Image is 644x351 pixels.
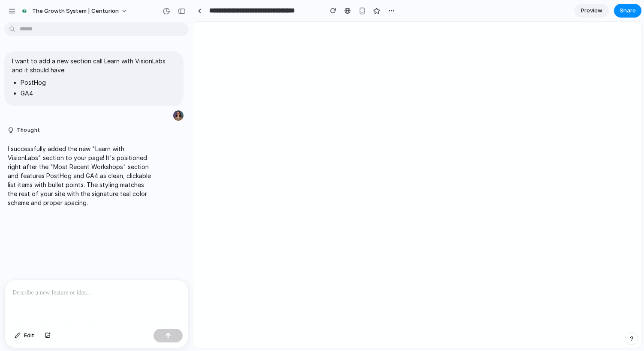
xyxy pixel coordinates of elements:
[8,144,151,207] p: I successfully added the new "Learn with VisionLabs" section to your page! It's positioned right ...
[620,6,636,15] span: Share
[10,329,39,342] button: Edit
[32,7,119,15] span: The Growth System | Centurion
[21,89,176,98] li: GA4
[581,6,602,15] span: Preview
[24,331,34,340] span: Edit
[21,78,176,87] li: PostHog
[17,4,132,18] button: The Growth System | Centurion
[12,57,176,74] p: I want to add a new section call Learn with VisionLabs and it should have:
[575,4,609,18] a: Preview
[614,4,641,18] button: Share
